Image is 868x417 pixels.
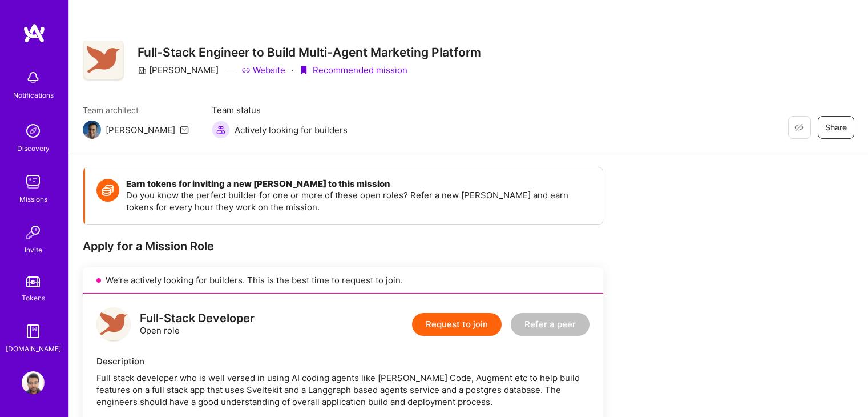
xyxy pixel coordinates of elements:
[96,307,131,342] img: logo
[96,179,119,202] img: Token icon
[106,124,175,136] div: [PERSON_NAME]
[26,276,40,287] img: tokens
[83,267,603,294] div: We’re actively looking for builders. This is the best time to request to join.
[126,189,591,213] p: Do you know the perfect builder for one or more of these open roles? Refer a new [PERSON_NAME] an...
[412,313,502,336] button: Request to join
[19,371,47,394] a: User Avatar
[212,104,348,116] span: Team status
[83,104,189,116] span: Team architect
[83,239,603,254] div: Apply for a Mission Role
[138,45,481,59] h3: Full-Stack Engineer to Build Multi-Agent Marketing Platform
[140,312,255,324] div: Full-Stack Developer
[299,64,407,76] div: Recommended mission
[511,313,590,336] button: Refer a peer
[794,123,804,132] i: icon EyeClosed
[140,312,255,336] div: Open role
[22,320,45,343] img: guide book
[299,66,308,75] i: icon PurpleRibbon
[22,66,45,89] img: bell
[212,121,230,139] img: Actively looking for builders
[22,221,45,244] img: Invite
[235,124,348,136] span: Actively looking for builders
[19,193,47,205] div: Missions
[83,41,124,81] img: Company Logo
[22,119,45,142] img: discovery
[22,292,45,304] div: Tokens
[23,23,46,43] img: logo
[96,355,590,367] div: Description
[291,64,293,76] div: ·
[6,343,61,355] div: [DOMAIN_NAME]
[96,372,590,408] div: Full stack developer who is well versed in using AI coding agents like [PERSON_NAME] Code, Augmen...
[241,64,285,76] a: Website
[22,371,45,394] img: User Avatar
[25,244,42,256] div: Invite
[83,121,101,139] img: Team Architect
[180,125,189,134] i: icon Mail
[138,64,219,76] div: [PERSON_NAME]
[13,89,54,101] div: Notifications
[126,179,591,189] h4: Earn tokens for inviting a new [PERSON_NAME] to this mission
[22,170,45,193] img: teamwork
[138,66,147,75] i: icon CompanyGray
[825,122,847,133] span: Share
[17,142,50,154] div: Discovery
[818,116,854,139] button: Share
